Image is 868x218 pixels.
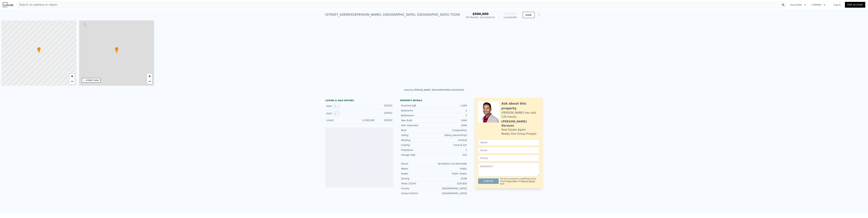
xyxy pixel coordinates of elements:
div: Finished Sqft [401,104,434,107]
div: Siding [401,133,434,137]
div: Siding (Alum/Vinyl) [434,133,467,137]
div: [PERSON_NAME] has sold 129 homes [501,111,539,119]
div: $26,820 [434,182,467,185]
div: Zoning [401,177,434,180]
div: Listed [326,119,357,122]
div: 2 [434,109,467,112]
div: Real Estate Agent [501,128,526,132]
a: Terms of Service [521,180,535,182]
span: Search an address or region [16,3,57,7]
div: 1,064 [434,104,467,107]
div: Bedrooms [401,109,434,112]
div: Realty One Group Prosper [501,132,537,136]
div: 324 [434,153,467,157]
button: Show Options [536,12,543,18]
a: Zoom out [69,79,75,84]
div: County [401,187,434,190]
div: LISTING & SALE HISTORY [325,99,393,103]
a: Zoom in [69,74,75,79]
img: Lotside [3,2,13,7]
div: Central A/C [434,143,467,147]
div: • [37,47,41,53]
a: Zoom in [147,74,152,79]
div: Parcel [401,162,434,165]
div: Heating [401,138,434,142]
div: Property details [400,99,468,102]
div: Bathrooms [401,114,434,117]
button: View historical data [333,111,340,116]
div: Ask about this property [501,101,539,111]
span: $500,000 [473,12,489,16]
div: Sold [326,104,357,108]
div: Roof [401,129,434,132]
div: Sold [326,111,357,116]
div: [DATE] [377,111,392,116]
div: STREET VIEW [86,79,99,82]
div: This site is protected by reCAPTCHA and the Google and apply. [500,178,539,185]
div: Composition [434,129,467,132]
span: − [71,79,73,83]
span: − [149,79,151,83]
div: [PERSON_NAME] Narayan [501,120,539,128]
div: Lotside ARV [504,16,517,19]
div: [DATE] [377,119,392,122]
span: + [71,74,73,78]
div: Water [401,167,434,170]
button: Submit [478,178,499,184]
button: View historical data [333,104,340,108]
div: Public Sewer [434,172,467,175]
div: Off Market, last listed for [466,16,495,19]
button: Company [809,2,828,8]
div: 00-00034-210-000-0000 [434,162,467,165]
div: [STREET_ADDRESS][PERSON_NAME] , [GEOGRAPHIC_DATA] , [GEOGRAPHIC_DATA] 75209 [325,12,460,17]
div: [GEOGRAPHIC_DATA] [434,187,467,190]
div: 1940 [434,119,467,122]
a: Log In [830,3,845,6]
button: Solutions [788,2,809,8]
div: Year Built [401,119,434,122]
a: Free Account [845,2,865,8]
div: Taxes (2024) [401,182,434,185]
div: Listed by [PERSON_NAME], REALTORS (NTREIS #20205624) [404,89,464,91]
input: Email [478,147,539,154]
div: 1 [434,148,467,152]
a: Privacy Policy [506,180,517,182]
div: • [115,47,118,53]
div: Cooling [401,143,434,147]
button: SAVE [523,12,535,18]
div: [DATE] [377,104,392,108]
div: Central [434,138,467,142]
div: Public [434,167,467,170]
input: Phone [478,155,539,161]
input: Name [478,139,539,146]
span: + [149,74,151,78]
div: School District [401,192,434,195]
div: 2000 [434,124,467,127]
div: Garage Sqft [401,153,434,157]
div: Year Improved [401,124,434,127]
div: 1 [434,114,467,117]
a: Zoom out [147,79,152,84]
div: [GEOGRAPHIC_DATA] [434,192,467,195]
span: • [115,48,118,51]
span: $ 500,000 [362,119,374,122]
span: • [37,48,41,51]
div: Fireplaces [401,148,434,152]
div: Sewer [401,172,434,175]
div: Z298 [434,177,467,180]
